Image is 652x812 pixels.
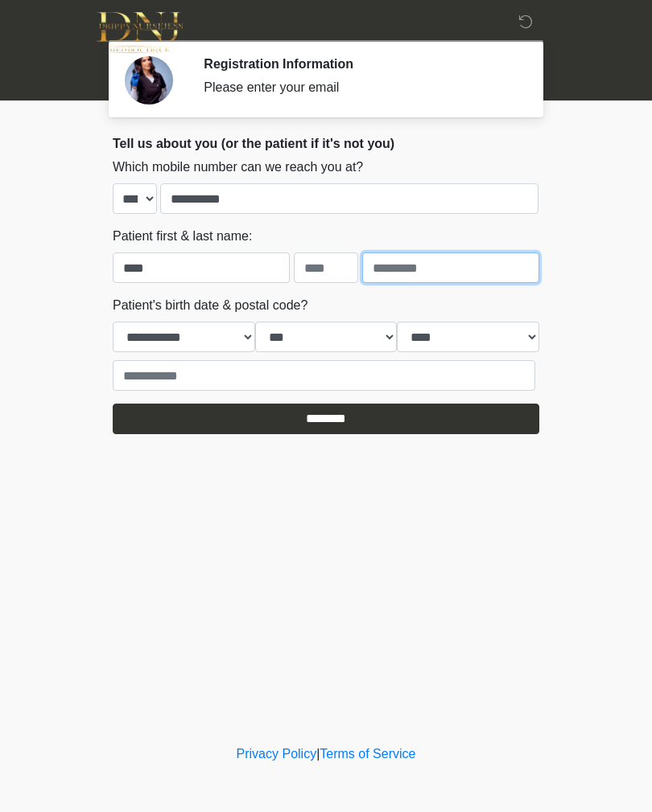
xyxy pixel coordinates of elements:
img: Agent Avatar [125,56,173,105]
h2: Tell us about you (or the patient if it's not you) [113,136,539,151]
a: Terms of Service [320,747,415,761]
a: Privacy Policy [237,747,317,761]
img: DNJ Med Boutique Logo [97,12,183,53]
div: Please enter your email [204,78,515,97]
a: | [316,747,320,761]
label: Patient first & last name: [113,227,252,246]
label: Which mobile number can we reach you at? [113,158,363,177]
label: Patient's birth date & postal code? [113,296,307,315]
